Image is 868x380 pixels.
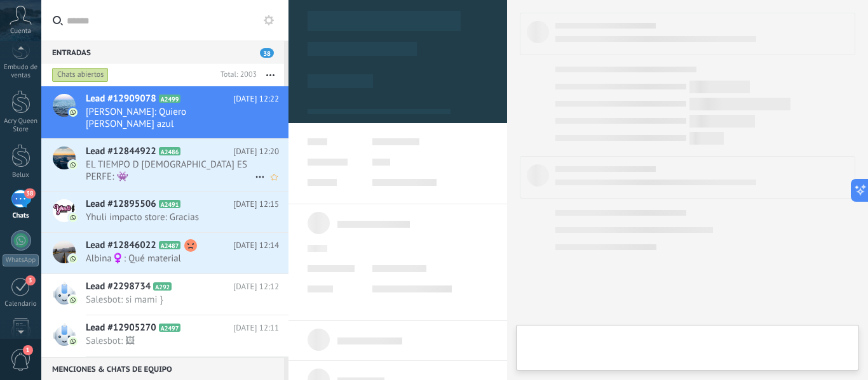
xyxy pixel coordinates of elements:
img: com.amocrm.amocrmwa.svg [69,213,78,222]
span: A2491 [159,200,181,208]
span: Lead #12846022 [86,239,156,252]
span: [DATE] 12:12 [233,280,279,293]
img: com.amocrm.amocrmwa.svg [69,337,78,346]
span: Cuenta [10,27,31,36]
span: Albina‍♀️: Qué material [86,252,255,265]
a: Lead #2298734 A292 [DATE] 12:12 Salesbot: si mami } [41,274,288,315]
a: Lead #12846022 A2487 [DATE] 12:14 Albina‍♀️: Qué material [41,233,288,273]
span: A2487 [159,241,181,249]
span: [DATE] 12:14 [233,239,279,252]
span: Salesbot: 🖼 [86,335,255,347]
span: Lead #12895506 [86,198,156,211]
span: [DATE] 12:20 [233,145,279,158]
span: Lead #12844922 [86,145,156,158]
span: A2497 [159,324,181,332]
span: 38 [260,48,274,58]
div: Acry Queen Store [3,117,39,134]
span: A2486 [159,147,181,155]
img: com.amocrm.amocrmwa.svg [69,161,78,169]
span: 3 [25,275,36,285]
span: [PERSON_NAME]: Quiero [PERSON_NAME] azul [86,106,255,130]
img: com.amocrm.amocrmwa.svg [69,296,78,305]
span: 38 [24,188,35,199]
span: Lead #12905270 [86,322,156,334]
a: Lead #12895506 A2491 [DATE] 12:15 Yhuli impacto store: Gracias [41,192,288,232]
div: Menciones & Chats de equipo [41,357,284,380]
img: com.amocrm.amocrmwa.svg [69,108,78,117]
span: Yhuli impacto store: Gracias [86,211,255,223]
span: Lead #12909078 [86,93,156,105]
a: Lead #12905270 A2497 [DATE] 12:11 Salesbot: 🖼 [41,315,288,356]
div: Total: 2003 [215,69,257,81]
div: Chats [3,212,39,220]
div: Chats abiertos [52,67,109,82]
div: Entradas [41,41,284,63]
div: Calendario [3,300,39,308]
div: Embudo de ventas [3,63,39,80]
img: com.amocrm.amocrmwa.svg [69,254,78,263]
span: [DATE] 12:22 [233,93,279,105]
span: 1 [23,345,33,355]
span: [DATE] 12:11 [233,322,279,334]
span: A2499 [159,95,181,103]
span: EL TIEMPO D [DEMOGRAPHIC_DATA] ES PERFE: 👾 [86,159,255,183]
span: Lead #2298734 [86,280,151,293]
a: Lead #12909078 A2499 [DATE] 12:22 [PERSON_NAME]: Quiero [PERSON_NAME] azul [41,86,288,138]
a: Lead #12844922 A2486 [DATE] 12:20 EL TIEMPO D [DEMOGRAPHIC_DATA] ES PERFE: 👾 [41,139,288,191]
span: A292 [153,282,172,291]
span: [DATE] 12:15 [233,198,279,211]
div: WhatsApp [3,254,39,266]
div: Belux [3,171,39,180]
span: Salesbot: si mami } [86,294,255,306]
